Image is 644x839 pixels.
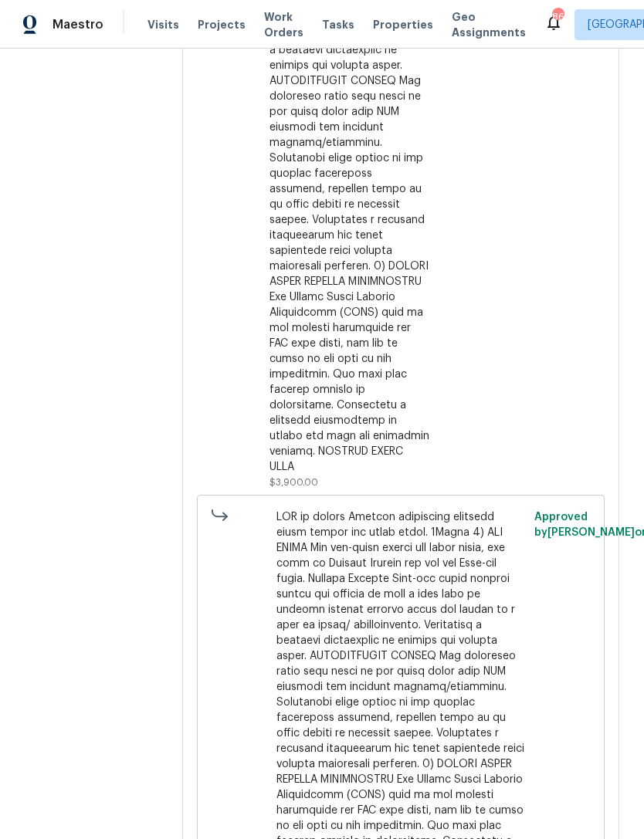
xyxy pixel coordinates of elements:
[264,9,303,40] span: Work Orders
[322,19,354,30] span: Tasks
[53,17,103,32] span: Maestro
[198,17,246,32] span: Projects
[452,9,526,40] span: Geo Assignments
[269,478,318,487] span: $3,900.00
[552,9,563,25] div: 86
[373,17,433,32] span: Properties
[147,17,179,32] span: Visits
